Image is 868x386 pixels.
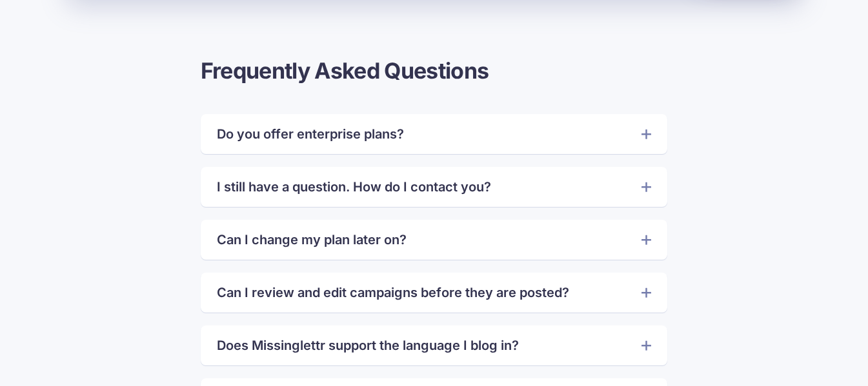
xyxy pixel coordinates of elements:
h3: Frequently Asked Questions [201,56,667,85]
a: Do you offer enterprise plans? [217,124,651,144]
a: Can I review and edit campaigns before they are posted? [217,282,651,303]
a: Can I change my plan later on? [217,229,651,250]
a: I still have a question. How do I contact you? [217,177,651,197]
a: Does Missinglettr support the language I blog in? [217,335,651,356]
